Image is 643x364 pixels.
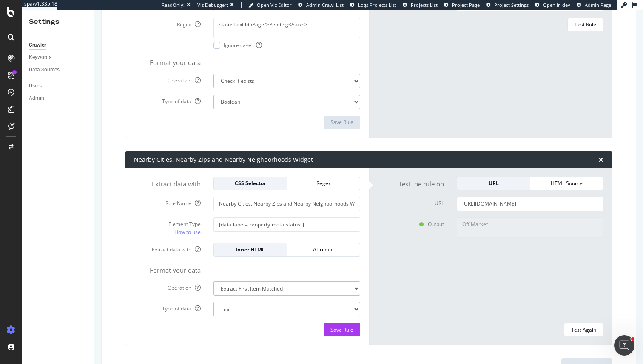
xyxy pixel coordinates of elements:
[287,243,360,257] button: Attribute
[29,65,60,74] div: Data Sources
[128,302,207,312] label: Type of data
[213,243,287,257] button: Inner HTML
[571,326,596,333] div: Test Again
[221,246,280,253] div: Inner HTML
[530,177,603,190] button: HTML Source
[128,177,207,189] label: Extract data with
[452,2,480,8] span: Project Page
[29,41,88,50] a: Crawler
[213,18,360,38] textarea: statusText ldpPage">Pending</span>
[358,2,396,8] span: Logs Projects List
[174,228,201,237] a: How to use
[221,180,280,187] div: CSS Selector
[128,55,207,67] label: Format your data
[567,18,603,31] button: Test Rule
[411,2,438,8] span: Projects List
[306,2,344,8] span: Admin Crawl List
[324,323,360,336] button: Save Rule
[128,18,207,28] label: Regex
[564,323,603,336] button: Test Again
[29,41,46,50] div: Crawler
[486,2,529,8] a: Project Settings
[324,116,360,129] button: Save Rule
[294,246,353,253] div: Attribute
[29,94,88,103] a: Admin
[29,82,88,90] a: Users
[494,2,529,8] span: Project Settings
[197,2,228,8] div: Viz Debugger:
[464,180,523,187] div: URL
[213,177,287,190] button: CSS Selector
[371,217,450,228] label: Output
[128,243,207,253] label: Extract data with
[29,17,87,27] div: Settings
[535,2,570,8] a: Open in dev
[585,2,611,8] span: Admin Page
[330,326,353,333] div: Save Rule
[298,2,344,8] a: Admin Crawl List
[29,94,44,103] div: Admin
[128,263,207,275] label: Format your data
[294,180,353,187] div: Regex
[598,156,603,163] div: times
[213,197,360,211] input: Provide a name
[575,21,596,28] div: Test Rule
[29,53,51,62] div: Keywords
[537,180,596,187] div: HTML Source
[330,119,353,126] div: Save Rule
[457,217,603,238] textarea: Off Market
[248,2,292,8] a: Open Viz Editor
[134,155,313,164] div: Nearby Cities, Nearby Zips and Nearby Neighborhoods Widget
[29,82,42,90] div: Users
[128,95,207,105] label: Type of data
[128,281,207,291] label: Operation
[162,2,185,8] div: ReadOnly:
[457,177,530,190] button: URL
[403,2,438,8] a: Projects List
[371,177,450,189] label: Test the rule on
[457,197,603,211] input: Set a URL
[371,197,450,207] label: URL
[287,177,360,190] button: Regex
[444,2,480,8] a: Project Page
[614,335,634,356] iframe: Intercom live chat
[350,2,396,8] a: Logs Projects List
[577,2,611,8] a: Admin Page
[128,74,207,84] label: Operation
[134,220,201,228] div: Element Type
[543,2,570,8] span: Open in dev
[213,217,360,232] input: CSS Expression
[224,42,262,49] span: Ignore case
[128,197,207,207] label: Rule Name
[29,65,88,74] a: Data Sources
[29,53,88,62] a: Keywords
[257,2,292,8] span: Open Viz Editor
